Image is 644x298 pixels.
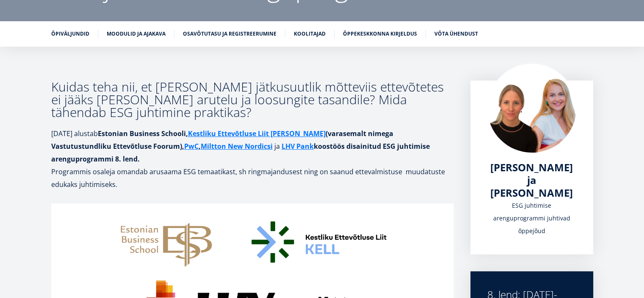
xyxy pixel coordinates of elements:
[434,30,478,38] a: Võta ühendust
[184,140,199,153] a: PwC
[294,30,326,38] a: Koolitajad
[51,129,393,151] strong: Estonian Business Schooli, (varasemalt nimega Vastutustundliku Ettevõtluse Foorum)
[51,165,453,191] p: Programmis osaleja omandab arusaama ESG temaatikast, sh ringmajandusest ning on saanud ettevalmis...
[182,142,274,151] strong: , ,
[487,161,576,199] a: [PERSON_NAME] ja [PERSON_NAME]
[490,160,573,200] span: [PERSON_NAME] ja [PERSON_NAME]
[343,30,417,38] a: Õppekeskkonna kirjeldus
[51,30,89,38] a: Õpiväljundid
[183,30,276,38] a: Osavõtutasu ja registreerumine
[487,199,576,237] div: ESG juhtimise arenguprogrammi juhtivad õppejõud
[201,140,273,153] a: Miltton New Nordicsi
[107,30,166,38] a: Moodulid ja ajakava
[188,127,326,140] a: Kestliku Ettevõtluse Liit [PERSON_NAME]
[51,81,453,119] h3: Kuidas teha nii, et [PERSON_NAME] jätkusuutlik mõtteviis ettevõtetes ei jääks [PERSON_NAME] arute...
[51,127,453,165] p: [DATE] alustab ja
[282,140,314,153] a: LHV Pank
[487,64,576,153] img: Kristiina Esop ja Merili Vares foto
